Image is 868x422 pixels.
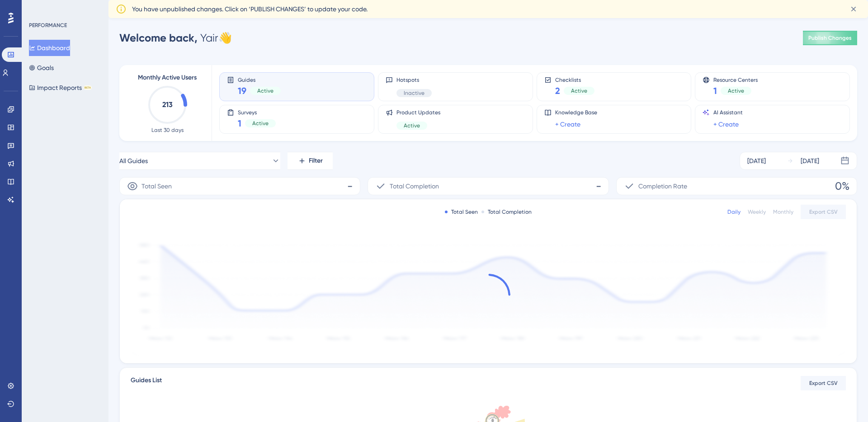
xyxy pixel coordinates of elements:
span: Active [728,87,744,94]
span: Active [571,87,587,94]
span: 0% [835,179,849,193]
span: Active [252,120,269,127]
span: - [596,179,601,193]
span: Export CSV [809,208,838,216]
span: Export CSV [809,380,838,387]
a: + Create [555,119,580,130]
span: Active [257,87,274,94]
span: You have unpublished changes. Click on ‘PUBLISH CHANGES’ to update your code. [132,4,368,14]
div: PERFORMANCE [29,22,67,29]
button: All Guides [119,152,280,170]
text: 213 [162,100,173,109]
span: Active [404,122,420,129]
span: Product Updates [396,109,440,116]
a: + Create [713,119,739,130]
span: Surveys [238,109,276,115]
span: 1 [713,84,717,97]
div: Weekly [748,208,766,216]
span: Filter [309,155,323,166]
span: 2 [555,84,560,97]
span: 19 [238,84,246,97]
div: [DATE] [801,155,819,166]
span: Hotspots [396,76,432,84]
button: Export CSV [801,376,846,390]
button: Export CSV [801,205,846,219]
button: Dashboard [29,40,70,56]
span: Inactive [404,89,425,97]
span: Checklists [555,76,594,83]
span: Guides [238,76,281,83]
span: Publish Changes [808,34,852,42]
span: Welcome back, [119,31,198,44]
button: Impact ReportsBETA [29,80,92,96]
span: Monthly Active Users [138,72,197,83]
button: Filter [288,152,333,170]
button: Publish Changes [803,31,857,45]
span: Resource Centers [713,76,758,83]
span: All Guides [119,155,148,166]
div: Daily [727,208,741,216]
div: Total Completion [481,208,532,216]
span: AI Assistant [713,109,743,116]
div: BETA [84,85,92,90]
button: Goals [29,60,54,76]
span: Total Seen [142,181,172,192]
span: Last 30 days [151,127,184,134]
div: Total Seen [445,208,478,216]
span: Total Completion [390,181,439,192]
span: Completion Rate [638,181,687,192]
span: Knowledge Base [555,109,597,116]
span: - [347,179,353,193]
div: Yair 👋 [119,31,232,45]
span: 1 [238,117,241,130]
span: Guides List [131,375,162,391]
div: [DATE] [747,155,766,166]
div: Monthly [773,208,793,216]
